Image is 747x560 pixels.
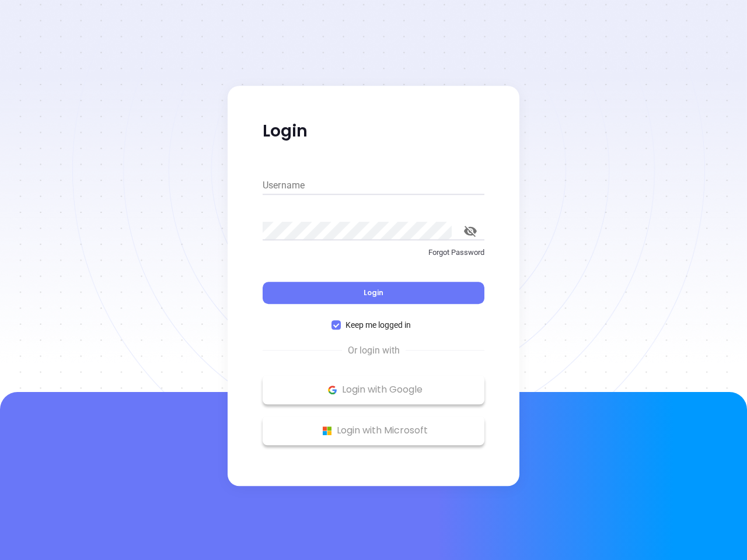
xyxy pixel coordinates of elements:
p: Login with Microsoft [268,422,479,439]
p: Login [263,121,484,142]
p: Login with Google [268,381,479,398]
button: toggle password visibility [456,217,484,245]
span: Or login with [342,344,406,358]
a: Forgot Password [263,247,484,268]
button: Login [263,282,484,304]
img: Microsoft Logo [320,423,334,438]
button: Google Logo Login with Google [263,375,484,404]
span: Keep me logged in [341,318,416,331]
button: Microsoft Logo Login with Microsoft [263,416,484,445]
img: Google Logo [325,383,340,397]
span: Login [364,288,383,297]
p: Forgot Password [263,247,484,258]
